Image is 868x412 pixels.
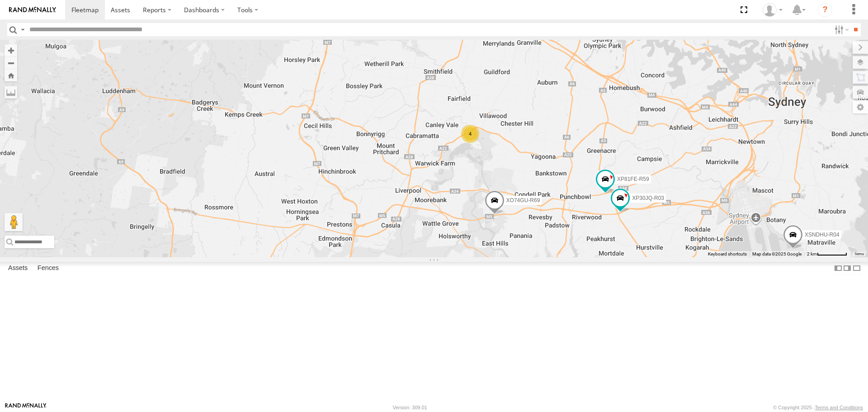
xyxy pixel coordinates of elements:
[5,57,17,69] button: Zoom out
[4,262,32,275] label: Assets
[804,251,850,257] button: Map scale: 2 km per 63 pixels
[773,405,863,410] div: © Copyright 2025 -
[19,23,26,36] label: Search Query
[843,262,852,275] label: Dock Summary Table to the Right
[805,232,840,238] span: XSNDHU-R04
[759,3,786,17] div: Quang MAC
[807,251,817,256] span: 2 km
[5,403,47,412] a: Visit our Website
[818,3,832,17] i: ?
[9,7,56,13] img: rand-logo.svg
[852,262,861,275] label: Hide Summary Table
[854,252,864,256] a: Terms (opens in new tab)
[632,195,664,201] span: XP30JQ-R03
[506,198,540,204] span: XO74GU-R69
[708,251,747,257] button: Keyboard shortcuts
[33,262,63,275] label: Fences
[853,101,868,114] label: Map Settings
[393,405,427,410] div: Version: 309.01
[831,23,850,36] label: Search Filter Options
[617,176,649,182] span: XP81FE-R59
[5,44,17,57] button: Zoom in
[5,213,23,231] button: Drag Pegman onto the map to open Street View
[5,69,17,81] button: Zoom Home
[5,86,17,99] label: Measure
[834,262,843,275] label: Dock Summary Table to the Left
[461,125,479,143] div: 4
[752,251,802,256] span: Map data ©2025 Google
[815,405,863,410] a: Terms and Conditions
